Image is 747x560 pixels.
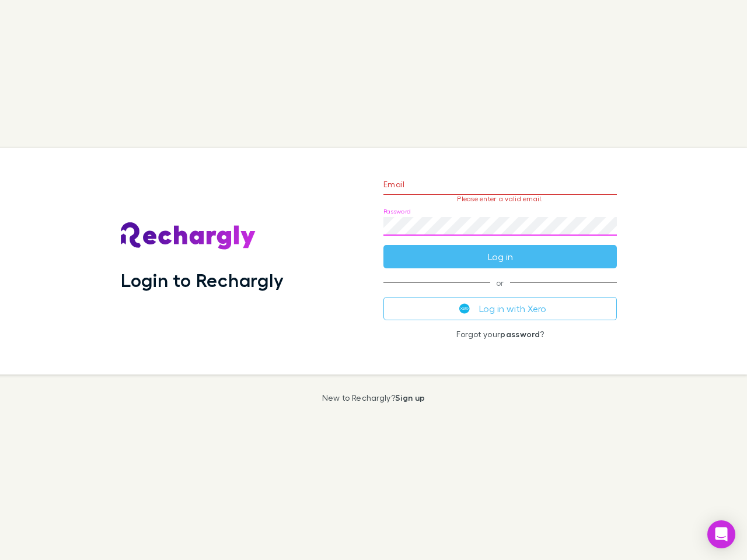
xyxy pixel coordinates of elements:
[383,282,617,283] span: or
[121,269,284,291] h1: Login to Rechargly
[121,222,256,250] img: Rechargly's Logo
[322,393,425,402] p: New to Rechargly?
[383,330,617,339] p: Forgot your ?
[459,303,470,314] img: Xero's logo
[383,207,411,216] label: Password
[383,245,617,268] button: Log in
[383,195,617,203] p: Please enter a valid email.
[395,393,425,402] a: Sign up
[500,329,540,339] a: password
[383,297,617,320] button: Log in with Xero
[707,520,735,548] div: Open Intercom Messenger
